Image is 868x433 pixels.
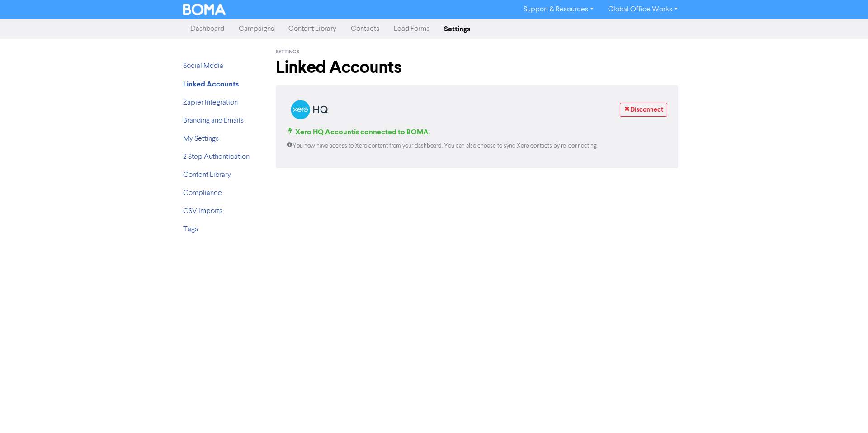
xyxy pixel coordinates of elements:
a: Social Media [183,62,223,70]
a: Contacts [344,20,387,38]
a: Dashboard [183,20,231,38]
a: CSV Imports [183,208,222,215]
div: Getting Started with BOMA [276,85,678,168]
a: Compliance [183,190,222,197]
a: My Settings [183,135,219,143]
span: Xero HQ Account is connected to BOMA. [287,128,430,137]
h1: Linked Accounts [276,57,678,78]
strong: Linked Accounts [183,80,239,89]
a: Lead Forms [387,20,437,38]
a: 2 Step Authentication [183,153,250,161]
a: Support & Resources [516,2,601,17]
a: Branding and Emails [183,117,244,124]
a: Zapier Integration [183,99,238,106]
a: Global Office Works [601,2,685,17]
a: Campaigns [231,20,281,38]
img: xero logo [287,96,332,123]
a: Tags [183,226,198,233]
img: BOMA Logo [183,4,226,15]
span: Settings [276,49,299,55]
a: Linked Accounts [183,81,239,88]
p: You now have access to Xero content from your dashboard. You can also choose to sync Xero contact... [287,142,667,150]
a: Disconnect [620,103,667,117]
a: Settings [437,20,477,38]
a: Content Library [183,171,231,179]
a: Content Library [281,20,344,38]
